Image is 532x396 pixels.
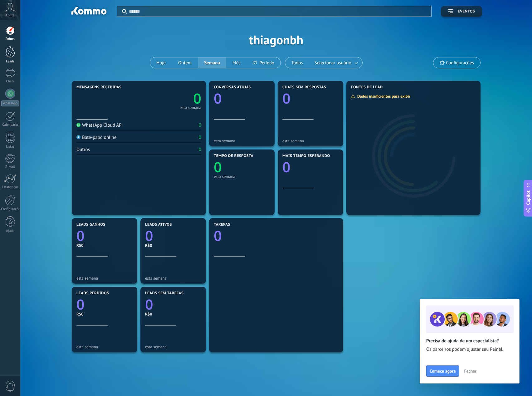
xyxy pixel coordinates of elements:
[426,365,459,377] button: Comece agora
[145,345,201,349] div: esta semana
[458,9,475,14] span: Eventos
[76,122,123,128] div: WhatsApp Cloud API
[199,122,201,128] div: 0
[214,226,339,245] a: 0
[76,85,121,90] span: Mensagens recebidas
[441,6,482,17] button: Eventos
[214,222,230,227] span: Tarefas
[76,295,85,314] text: 0
[282,139,339,143] div: esta semana
[76,295,133,314] a: 0
[76,345,133,349] div: esta semana
[1,207,19,211] div: Configurações
[145,291,183,296] span: Leads sem tarefas
[446,60,474,66] span: Configurações
[76,147,90,153] div: Outros
[1,165,19,169] div: E-mail
[1,37,19,41] div: Painel
[313,59,353,67] span: Selecionar usuário
[214,174,270,179] div: esta semana
[198,57,226,68] button: Semana
[76,135,81,139] img: Bate-papo online
[76,226,133,245] a: 0
[6,13,14,17] span: Conta
[76,243,133,248] div: R$0
[1,60,19,64] div: Leads
[309,57,362,68] button: Selecionar usuário
[214,154,253,158] span: Tempo de resposta
[282,85,326,90] span: Chats sem respostas
[145,295,153,314] text: 0
[76,134,116,140] div: Bate-papo online
[139,89,201,108] a: 0
[1,100,19,106] div: WhatsApp
[525,190,531,205] span: Copilot
[282,154,330,158] span: Mais tempo esperando
[247,57,281,68] button: Período
[76,226,85,245] text: 0
[282,158,290,177] text: 0
[76,276,133,281] div: esta semana
[426,346,513,353] span: Os parceiros podem ajustar seu Painel.
[1,80,19,84] div: Chats
[76,291,109,296] span: Leads perdidos
[193,89,201,108] text: 0
[226,57,247,68] button: Mês
[76,311,133,317] div: R$0
[214,139,270,143] div: esta semana
[199,147,201,153] div: 0
[214,89,222,108] text: 0
[145,222,172,227] span: Leads ativos
[214,85,251,90] span: Conversas atuais
[214,158,222,177] text: 0
[464,369,476,373] span: Fechar
[172,57,198,68] button: Ontem
[282,89,290,108] text: 0
[145,226,153,245] text: 0
[145,311,201,317] div: R$0
[430,369,456,373] span: Comece agora
[351,94,415,99] div: Dados insuficientes para exibir
[461,366,479,376] button: Fechar
[145,276,201,281] div: esta semana
[76,123,81,127] img: WhatsApp Cloud API
[150,57,172,68] button: Hoje
[351,85,383,90] span: Fontes de lead
[145,243,201,248] div: R$0
[1,229,19,233] div: Ajuda
[145,295,201,314] a: 0
[1,145,19,149] div: Listas
[214,226,222,245] text: 0
[199,134,201,140] div: 0
[285,57,309,68] button: Todos
[1,185,19,189] div: Estatísticas
[76,222,105,227] span: Leads ganhos
[426,338,513,344] h2: Precisa de ajuda de um especialista?
[180,106,201,109] div: esta semana
[145,226,201,245] a: 0
[1,123,19,127] div: Calendário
